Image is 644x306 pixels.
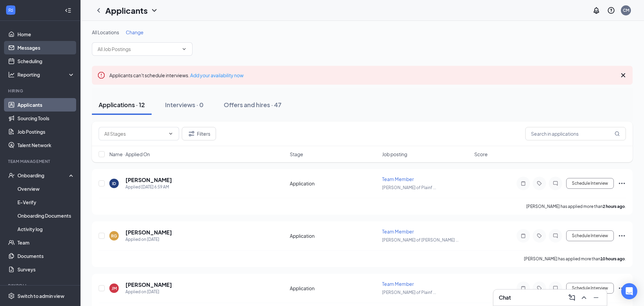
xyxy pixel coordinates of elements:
[8,172,15,179] svg: UserCheck
[382,281,414,287] span: Team Member
[566,178,614,189] button: Schedule Interview
[568,294,576,302] svg: ComposeMessage
[618,179,626,187] svg: Ellipses
[187,130,196,138] svg: Filter
[112,181,116,186] div: ID
[17,71,75,78] div: Reporting
[382,185,436,190] span: [PERSON_NAME] of Plainf ...
[290,151,303,158] span: Stage
[579,292,589,303] button: ChevronUp
[92,29,119,35] span: All Locations
[551,181,559,186] svg: ChatInactive
[8,293,15,299] svg: Settings
[591,292,601,303] button: Minimize
[551,233,559,238] svg: ChatInactive
[17,98,75,112] a: Applicants
[525,127,626,140] input: Search in applications
[499,294,511,301] h3: Chat
[17,112,75,125] a: Sourcing Tools
[17,182,75,195] a: Overview
[17,172,69,179] div: Onboarding
[382,151,407,158] span: Job posting
[382,176,414,182] span: Team Member
[95,6,103,14] svg: ChevronLeft
[614,131,620,136] svg: MagnifyingGlass
[165,100,204,109] div: Interviews · 0
[8,88,73,94] div: Hiring
[290,180,378,187] div: Application
[623,7,629,13] div: CM
[474,151,488,158] span: Score
[181,46,187,52] svg: ChevronDown
[17,41,75,54] a: Messages
[600,256,625,261] b: 10 hours ago
[150,6,158,14] svg: ChevronDown
[111,233,117,239] div: RG
[382,290,436,295] span: [PERSON_NAME] of Plainf ...
[592,6,600,14] svg: Notifications
[125,236,172,243] div: Applied on [DATE]
[619,71,627,79] svg: Cross
[382,237,459,243] span: [PERSON_NAME] of [PERSON_NAME] ...
[17,222,75,236] a: Activity log
[290,285,378,292] div: Application
[17,293,64,299] div: Switch to admin view
[524,256,626,262] p: [PERSON_NAME] has applied more than .
[290,232,378,239] div: Application
[98,45,179,53] input: All Job Postings
[551,286,559,291] svg: ChatInactive
[8,71,15,78] svg: Analysis
[125,229,172,236] h5: [PERSON_NAME]
[125,176,172,184] h5: [PERSON_NAME]
[97,71,105,79] svg: Error
[109,72,244,78] span: Applicants can't schedule interviews.
[99,100,145,109] div: Applications · 12
[65,7,71,14] svg: Collapse
[190,72,244,78] a: Add your availability now
[566,283,614,294] button: Schedule Interview
[104,130,165,137] input: All Stages
[535,233,543,238] svg: Tag
[17,195,75,209] a: E-Verify
[17,138,75,152] a: Talent Network
[519,181,527,186] svg: Note
[168,131,173,136] svg: ChevronDown
[580,294,588,302] svg: ChevronUp
[17,249,75,263] a: Documents
[109,151,150,158] span: Name · Applied On
[125,289,172,295] div: Applied on [DATE]
[125,281,172,289] h5: [PERSON_NAME]
[618,232,626,240] svg: Ellipses
[126,29,144,35] span: Change
[592,294,600,302] svg: Minimize
[17,54,75,68] a: Scheduling
[17,236,75,249] a: Team
[17,28,75,41] a: Home
[535,181,543,186] svg: Tag
[567,292,577,303] button: ComposeMessage
[8,159,73,164] div: Team Management
[17,263,75,276] a: Surveys
[182,127,216,140] button: Filter Filters
[17,125,75,138] a: Job Postings
[621,283,637,299] div: Open Intercom Messenger
[17,209,75,222] a: Onboarding Documents
[112,286,117,291] div: JM
[7,7,14,13] svg: WorkstreamLogo
[618,284,626,292] svg: Ellipses
[607,6,615,14] svg: QuestionInfo
[8,283,73,289] div: Payroll
[526,204,626,209] p: [PERSON_NAME] has applied more than .
[519,233,527,238] svg: Note
[519,286,527,291] svg: Note
[224,100,281,109] div: Offers and hires · 47
[125,184,172,190] div: Applied [DATE] 6:59 AM
[603,204,625,209] b: 2 hours ago
[566,230,614,241] button: Schedule Interview
[535,286,543,291] svg: Tag
[105,5,148,16] h1: Applicants
[382,228,414,234] span: Team Member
